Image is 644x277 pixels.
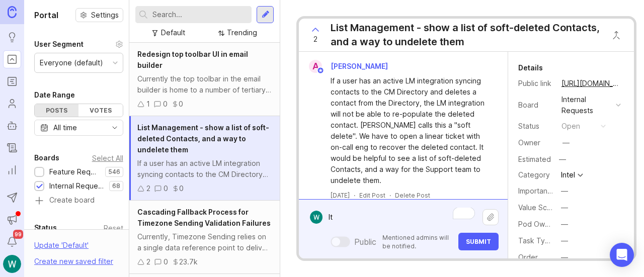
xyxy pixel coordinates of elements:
[75,8,123,22] button: Settings
[518,62,543,74] div: Details
[104,225,123,231] div: Reset
[518,137,553,148] div: Owner
[313,34,317,45] span: 2
[3,233,21,251] button: Notifications
[561,121,580,132] div: open
[466,238,491,245] span: Submit
[354,236,376,248] div: Public
[164,183,168,194] div: 0
[107,124,123,132] svg: toggle icon
[161,27,185,38] div: Default
[3,50,21,68] a: Portal
[518,236,554,245] label: Task Type
[482,209,499,225] button: Upload file
[78,104,122,117] div: Votes
[34,256,113,267] div: Create new saved filter
[129,43,280,116] a: Redesign top toolbar UI in email builderCurrently the top toolbar in the email builder is home to...
[518,220,570,228] label: Pod Ownership
[91,10,119,20] span: Settings
[518,187,556,195] label: Importance
[382,233,452,250] p: Mentioned admins will be notified.
[3,211,21,229] button: Announcements
[359,191,385,200] div: Edit Post
[331,21,601,49] div: List Management - show a list of soft-deleted Contacts, and a way to undelete them
[3,117,21,135] a: Autopilot
[561,171,575,178] div: Intel
[112,182,120,190] p: 68
[137,231,272,253] div: Currently, Timezone Sending relies on a single data reference point to deliver communications in ...
[49,180,104,192] div: Internal Requests
[561,219,568,230] div: —
[34,197,123,206] a: Create board
[518,100,553,111] div: Board
[34,38,84,50] div: User Segment
[518,78,553,89] div: Public link
[146,99,150,110] div: 1
[389,191,391,200] div: ·
[309,60,322,73] div: A
[3,189,21,207] button: Send to Autopilot
[179,99,183,110] div: 0
[34,240,89,256] div: Update ' Default '
[137,123,269,154] span: List Management - show a list of soft-deleted Contacts, and a way to undelete them
[137,158,272,180] div: If a user has an active LM integration syncing contacts to the CM Directory and deletes a contact...
[561,252,568,263] div: —
[34,89,75,101] div: Date Range
[8,6,17,18] img: Canny Home
[129,116,280,201] a: List Management - show a list of soft-deleted Contacts, and a way to undelete themIf a user has a...
[518,253,538,261] label: Order
[518,121,553,132] div: Status
[3,72,21,90] a: Roadmaps
[561,94,612,116] div: Internal Requests
[137,208,271,227] span: Cascading Fallback Process for Timezone Sending Validation Failures
[108,168,120,176] p: 546
[562,137,570,148] div: —
[163,99,168,110] div: 0
[3,28,21,46] a: Ideas
[3,255,21,273] img: Wendy Pham
[3,139,21,157] a: Changelog
[303,60,396,73] a: A[PERSON_NAME]
[458,233,499,250] button: Submit
[40,57,103,68] div: Everyone (default)
[35,104,78,117] div: Posts
[518,169,553,180] div: Category
[561,202,568,213] div: —
[34,9,58,21] h1: Portal
[331,62,388,70] span: [PERSON_NAME]
[146,183,150,194] div: 2
[606,25,626,45] button: Close button
[34,152,59,164] div: Boards
[556,153,569,166] div: —
[561,235,568,246] div: —
[331,75,487,186] div: If a user has an active LM integration syncing contacts to the CM Directory and deletes a contact...
[137,50,248,69] span: Redesign top toolbar UI in email builder
[49,166,100,177] div: Feature Requests
[354,191,355,200] div: ·
[331,191,350,200] a: [DATE]
[317,67,325,74] img: member badge
[13,230,23,239] span: 99
[152,9,248,20] input: Search...
[610,243,634,267] div: Open Intercom Messenger
[179,256,198,267] div: 23.7k
[129,201,280,274] a: Cascading Fallback Process for Timezone Sending Validation FailuresCurrently, Timezone Sending re...
[53,122,77,133] div: All time
[310,211,323,224] img: Wendy Pham
[164,256,168,267] div: 0
[137,73,272,96] div: Currently the top toolbar in the email builder is home to a number of tertiary controls (default ...
[395,191,430,200] div: Delete Post
[92,155,123,161] div: Select All
[34,222,57,234] div: Status
[3,161,21,179] a: Reporting
[227,27,257,38] div: Trending
[179,183,184,194] div: 0
[558,77,624,90] a: [URL][DOMAIN_NAME]
[518,203,557,212] label: Value Scale
[3,95,21,113] a: Users
[323,208,482,227] textarea: To enrich screen reader interactions, please activate Accessibility in Grammarly extension settings
[561,186,568,197] div: —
